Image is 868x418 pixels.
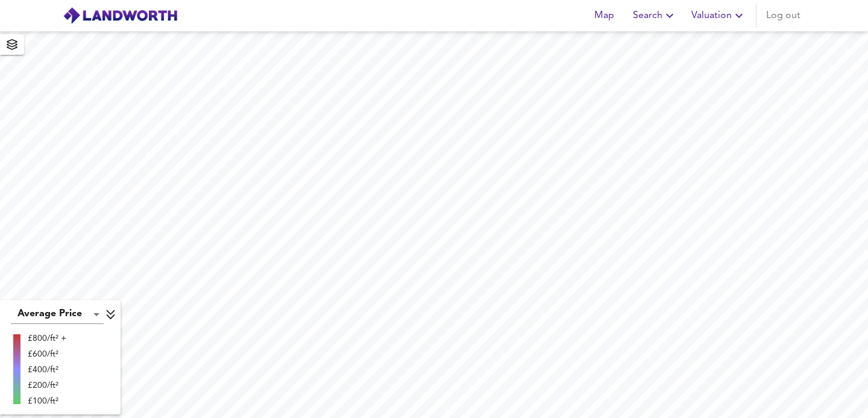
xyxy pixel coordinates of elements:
span: Valuation [691,7,746,24]
span: Log out [766,7,800,24]
span: Map [590,7,618,24]
div: Average Price [11,305,104,324]
button: Log out [761,4,805,28]
div: £800/ft² + [28,332,66,345]
div: £200/ft² [28,379,66,391]
button: Valuation [687,4,751,28]
span: Search [633,7,677,24]
div: £400/ft² [28,364,66,376]
button: Search [628,4,682,28]
div: £600/ft² [28,348,66,360]
button: Map [585,4,623,28]
img: logo [63,7,178,25]
div: £100/ft² [28,395,66,407]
